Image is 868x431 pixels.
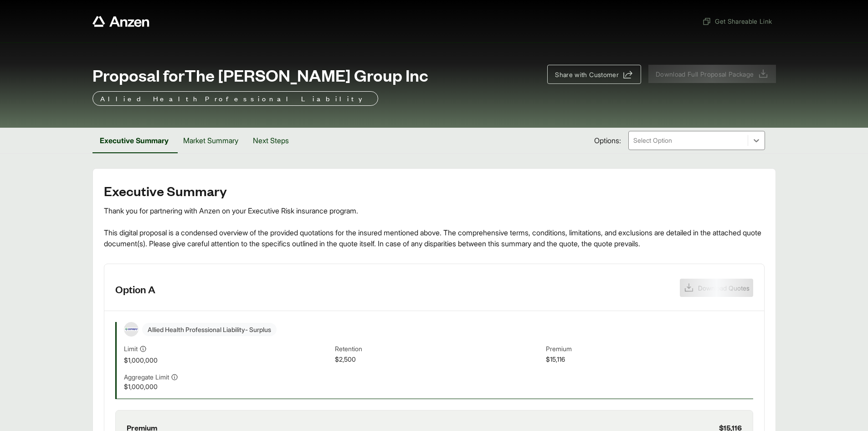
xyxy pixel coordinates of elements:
[656,69,754,79] span: Download Full Proposal Package
[335,344,542,354] span: Retention
[124,382,331,391] span: $1,000,000
[546,354,753,365] span: $15,116
[92,66,428,84] span: Proposal for The [PERSON_NAME] Group Inc
[124,372,169,382] span: Aggregate Limit
[142,323,277,336] span: Allied Health Professional Liability - Surplus
[104,205,765,249] div: Thank you for partnering with Anzen on your Executive Risk insurance program. This digital propos...
[176,128,246,153] button: Market Summary
[335,354,542,365] span: $2,500
[92,16,149,27] a: Anzen website
[115,282,155,296] h3: Option A
[124,355,331,365] span: $1,000,000
[702,16,772,26] span: Get Shareable Link
[246,128,296,153] button: Next Steps
[555,70,619,79] span: Share with Customer
[699,13,776,30] button: Get Shareable Link
[104,183,765,198] h2: Executive Summary
[100,93,370,104] p: Allied Health Professional Liability
[546,344,753,354] span: Premium
[547,65,641,84] button: Share with Customer
[92,128,176,153] button: Executive Summary
[124,327,138,331] img: Canopy Specialty
[124,344,138,353] span: Limit
[594,135,621,146] span: Options:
